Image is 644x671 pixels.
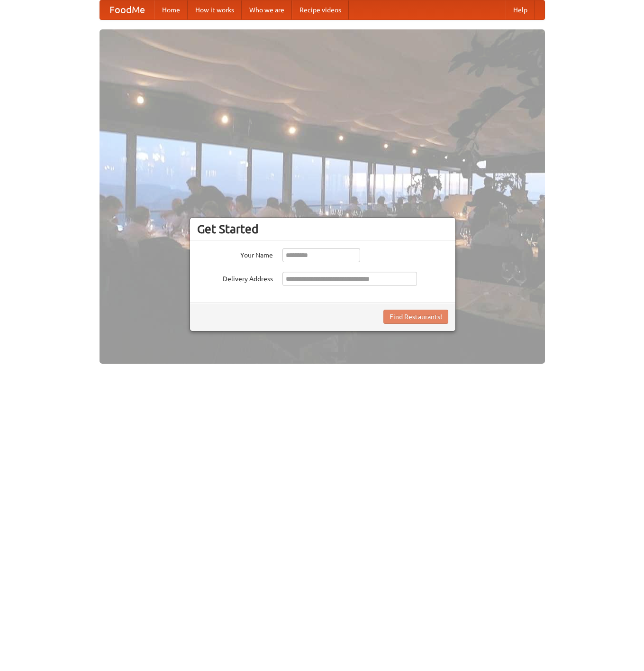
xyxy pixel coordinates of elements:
[197,222,448,236] h3: Get Started
[188,0,242,19] a: How it works
[242,0,292,19] a: Who we are
[292,0,349,19] a: Recipe videos
[506,0,535,19] a: Help
[383,310,448,324] button: Find Restaurants!
[197,248,273,260] label: Your Name
[197,272,273,284] label: Delivery Address
[100,0,154,19] a: FoodMe
[154,0,188,19] a: Home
